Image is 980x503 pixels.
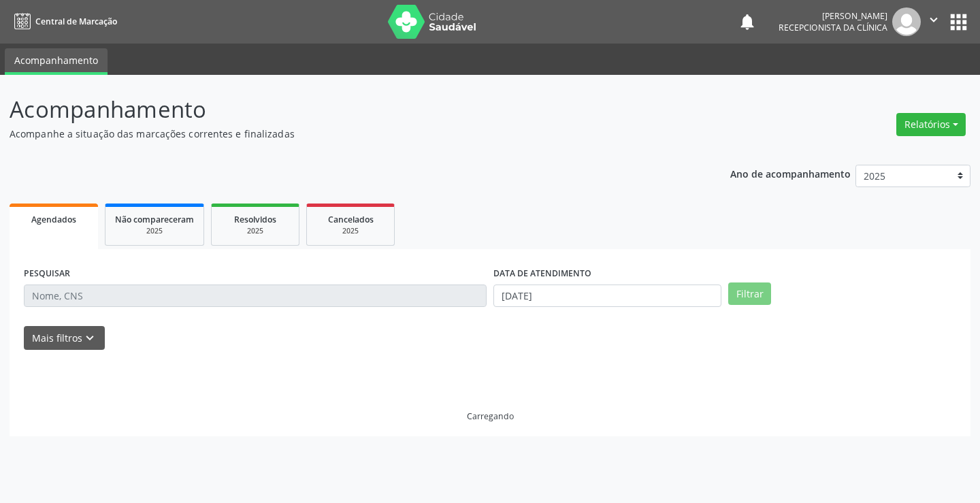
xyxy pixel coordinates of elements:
[730,165,851,182] p: Ano de acompanhamento
[467,410,514,422] div: Carregando
[5,48,108,75] a: Acompanhamento
[493,285,721,308] input: Selecione um intervalo
[10,93,682,127] p: Acompanhamento
[728,282,771,306] button: Filtrar
[738,12,757,31] button: notifications
[31,214,76,225] span: Agendados
[493,263,591,285] label: DATA DE ATENDIMENTO
[82,331,97,346] i: keyboard_arrow_down
[926,12,941,27] i: 
[779,10,887,22] div: [PERSON_NAME]
[35,16,117,27] span: Central de Marcação
[316,226,385,236] div: 2025
[115,214,194,225] span: Não compareceram
[24,285,487,308] input: Nome, CNS
[115,226,194,236] div: 2025
[234,214,276,225] span: Resolvidos
[892,7,921,36] img: img
[947,10,970,34] button: apps
[328,214,374,225] span: Cancelados
[921,7,947,36] button: 
[896,113,966,136] button: Relatórios
[779,22,887,33] span: Recepcionista da clínica
[10,10,117,33] a: Central de Marcação
[24,326,105,350] button: Mais filtroskeyboard_arrow_down
[221,226,289,236] div: 2025
[24,263,70,285] label: PESQUISAR
[10,127,682,141] p: Acompanhe a situação das marcações correntes e finalizadas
